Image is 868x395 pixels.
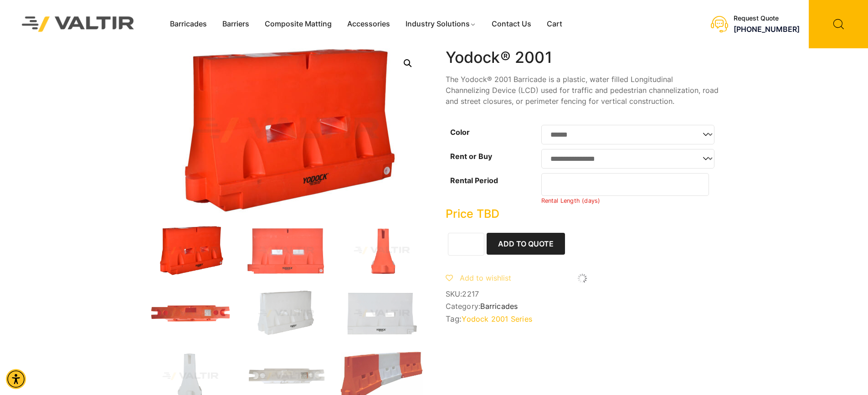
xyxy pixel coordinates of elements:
[450,128,470,137] label: Color
[480,302,518,311] a: Barricades
[734,15,800,22] div: Request Quote
[257,17,339,31] a: Composite Matting
[484,17,539,31] a: Contact Us
[446,302,719,311] span: Category:
[734,25,800,34] a: call (888) 496-3625
[541,173,709,196] input: Number
[446,290,719,298] span: SKU:
[398,17,484,31] a: Industry Solutions
[339,17,398,31] a: Accessories
[10,5,146,43] img: Valtir Rentals
[450,152,492,161] label: Rent or Buy
[149,226,231,275] img: 2001_Org_3Q-1.jpg
[446,207,499,221] bdi: Price TBD
[539,17,570,31] a: Cart
[400,55,416,72] a: Open this option
[215,17,257,31] a: Barriers
[446,171,541,207] th: Rental Period
[448,233,484,256] input: Product quantity
[341,226,423,275] img: A bright orange traffic cone with a wide base and a narrow top, designed for road safety and traf...
[149,289,231,338] img: An orange plastic barrier with openings on both ends, designed for traffic control or safety purp...
[6,369,26,389] div: Accessibility Menu
[446,314,719,323] span: Tag:
[487,233,565,255] button: Add to Quote
[245,289,327,338] img: A white plastic barrier with a smooth surface, featuring cutouts and a logo, designed for safety ...
[462,289,479,298] span: 2217
[446,48,719,67] h1: Yodock® 2001
[162,17,215,31] a: Barricades
[446,74,719,107] p: The Yodock® 2001 Barricade is a plastic, water filled Longitudinal Channelizing Device (LCD) used...
[341,289,423,338] img: A white plastic docking station with two rectangular openings and a logo at the bottom.
[541,197,601,204] small: Rental Length (days)
[245,226,327,275] img: An orange traffic barrier with two rectangular openings and a logo at the bottom.
[462,314,532,323] a: Yodock 2001 Series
